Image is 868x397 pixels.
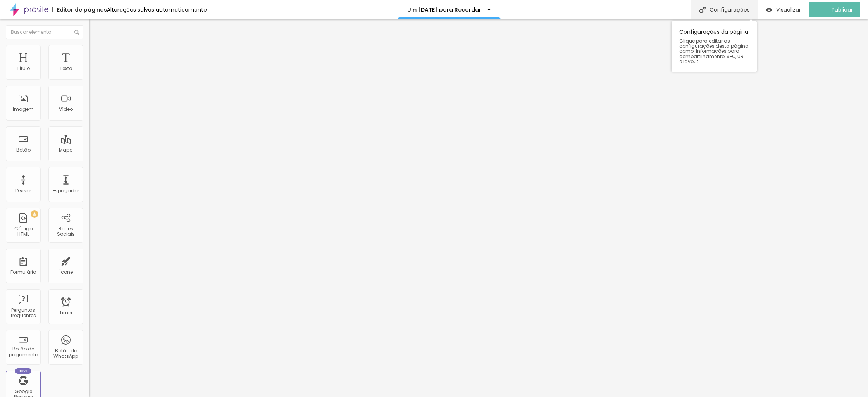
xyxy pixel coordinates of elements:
div: Configurações da página [672,21,757,72]
div: Alterações salvas automaticamente [107,7,207,12]
div: Divisor [15,188,31,193]
div: Botão de pagamento [8,346,38,357]
div: Título [17,66,30,71]
button: Publicar [809,2,860,17]
div: Editor de páginas [52,7,107,12]
div: Código HTML [8,226,38,237]
span: Clique para editar as configurações desta página como: Informações para compartilhamento, SEO, UR... [679,38,749,64]
iframe: Editor [89,19,868,397]
p: Um [DATE] para Recordar [407,7,481,12]
span: Publicar [832,7,853,13]
div: Formulário [10,269,36,275]
div: Perguntas frequentes [8,307,38,319]
div: Botão [16,147,31,153]
span: Visualizar [776,7,801,13]
div: Mapa [59,147,73,153]
img: Icone [74,30,79,35]
img: Icone [699,7,706,13]
div: Espaçador [53,188,79,193]
button: Visualizar [758,2,809,17]
div: Botão do WhatsApp [50,348,81,359]
div: Texto [60,66,72,71]
div: Timer [59,310,72,316]
img: view-1.svg [766,7,772,13]
div: Vídeo [59,107,73,112]
div: Ícone [59,269,73,275]
div: Imagem [13,107,34,112]
input: Buscar elemento [6,25,83,39]
div: Redes Sociais [50,226,81,237]
div: Novo [15,368,32,374]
